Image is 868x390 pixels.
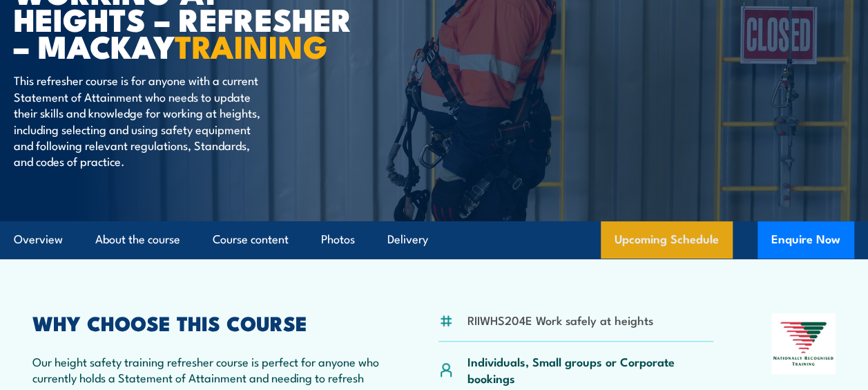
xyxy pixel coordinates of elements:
button: Enquire Now [758,221,854,259]
a: Overview [14,221,63,258]
p: Individuals, Small groups or Corporate bookings [467,353,713,386]
a: Upcoming Schedule [601,221,733,259]
li: RIIWHS204E Work safely at heights [467,312,653,328]
h2: WHY CHOOSE THIS COURSE [32,313,380,331]
a: Photos [321,221,355,258]
a: About the course [95,221,180,258]
img: Nationally Recognised Training logo. [771,313,836,374]
a: Course content [213,221,289,258]
p: This refresher course is for anyone with a current Statement of Attainment who needs to update th... [14,72,266,169]
a: Delivery [387,221,428,258]
strong: TRAINING [175,21,328,69]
